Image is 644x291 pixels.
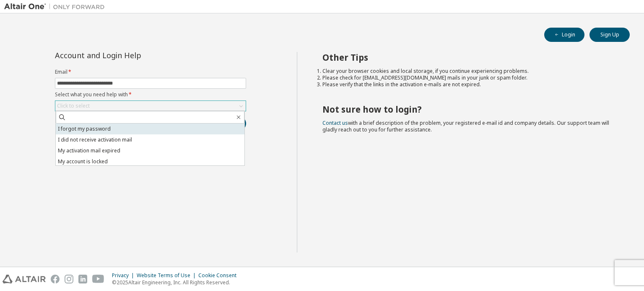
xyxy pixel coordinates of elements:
img: youtube.svg [92,275,104,283]
label: Select what you need help with [55,91,246,98]
li: Please check for [EMAIL_ADDRESS][DOMAIN_NAME] mails in your junk or spam folder. [322,75,615,81]
img: linkedin.svg [78,275,87,283]
button: Sign Up [589,28,630,42]
p: © 2025 Altair Engineering, Inc. All Rights Reserved. [112,279,241,286]
li: Clear your browser cookies and local storage, if you continue experiencing problems. [322,68,615,75]
img: facebook.svg [51,275,60,283]
div: Account and Login Help [55,52,208,59]
li: I forgot my password [56,124,244,134]
div: Cookie Consent [198,272,241,279]
div: Privacy [112,272,137,279]
div: Click to select [57,103,90,109]
img: Altair One [4,3,109,11]
div: Click to select [55,101,246,111]
a: Contact us [322,119,348,126]
li: Please verify that the links in the activation e-mails are not expired. [322,81,615,88]
button: Login [544,28,584,42]
img: instagram.svg [65,275,73,283]
div: Website Terms of Use [137,272,198,279]
h2: Not sure how to login? [322,104,615,115]
label: Email [55,69,246,75]
h2: Other Tips [322,52,615,63]
img: altair_logo.svg [3,275,46,283]
span: with a brief description of the problem, your registered e-mail id and company details. Our suppo... [322,119,609,133]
